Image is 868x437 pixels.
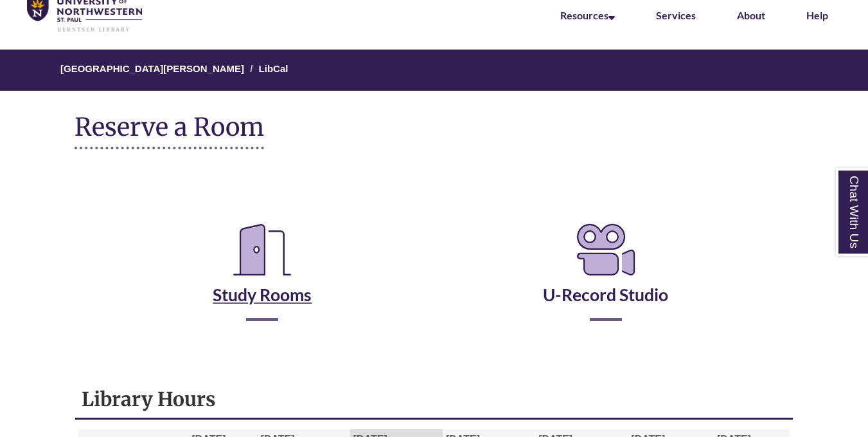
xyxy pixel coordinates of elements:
[656,9,696,21] a: Services
[60,63,244,74] a: [GEOGRAPHIC_DATA][PERSON_NAME]
[737,9,765,21] a: About
[75,181,793,359] div: Reserve a Room
[543,252,668,305] a: U-Record Studio
[75,113,264,149] h1: Reserve a Room
[213,252,312,305] a: Study Rooms
[259,63,288,74] a: LibCal
[82,387,786,411] h1: Library Hours
[806,9,828,21] a: Help
[75,50,793,91] nav: Breadcrumb
[560,9,615,21] a: Resources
